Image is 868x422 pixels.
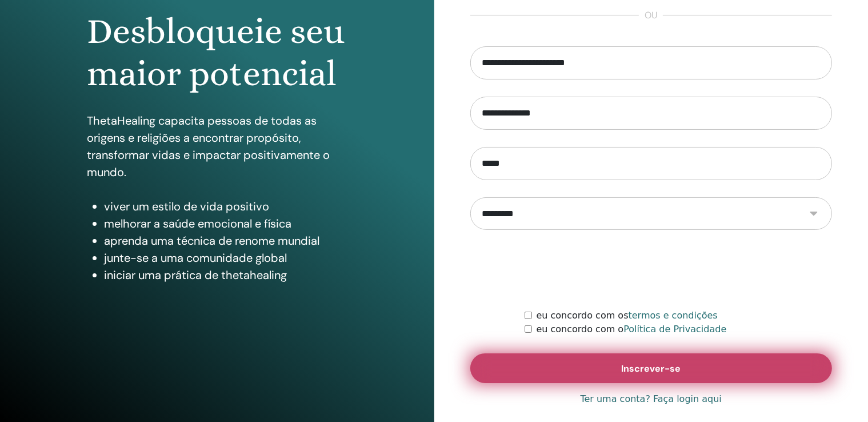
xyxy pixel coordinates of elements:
[645,9,657,21] font: ou
[581,393,722,404] font: Ter uma conta? Faça login aqui
[564,247,738,292] iframe: reCAPTCHA
[87,11,345,94] font: Desbloqueie seu maior potencial
[104,250,287,265] font: junte-se a uma comunidade global
[621,363,681,375] font: Inscrever-se
[629,310,718,321] a: termos e condições
[87,113,330,180] font: ThetaHealing capacita pessoas de todas as origens e religiões a encontrar propósito, transformar ...
[104,199,269,214] font: viver um estilo de vida positivo
[537,324,624,335] font: eu concordo com o
[623,324,726,335] a: Política de Privacidade
[104,268,287,282] font: iniciar uma prática de thetahealing
[470,353,833,383] button: Inscrever-se
[537,310,629,321] font: eu concordo com os
[104,233,319,248] font: aprenda uma técnica de renome mundial
[104,216,291,231] font: melhorar a saúde emocional e física
[581,392,722,406] a: Ter uma conta? Faça login aqui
